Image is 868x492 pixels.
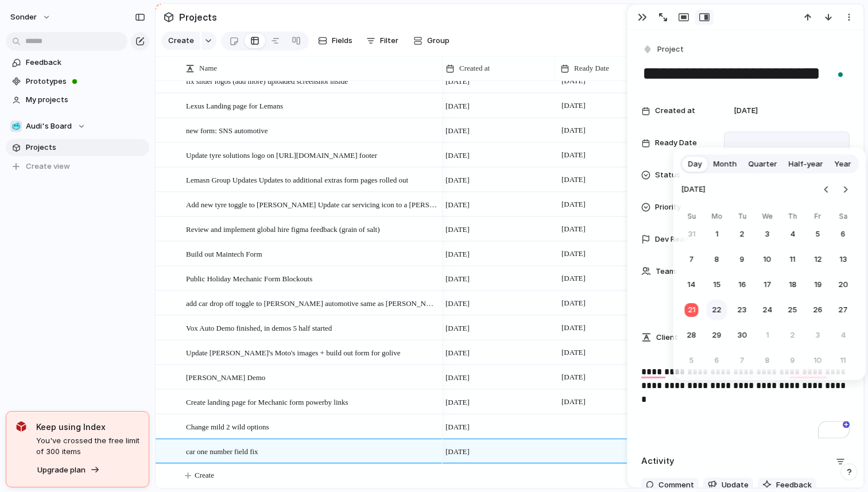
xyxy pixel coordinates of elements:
[688,158,702,170] span: Day
[681,300,702,320] button: Today, Sunday, September 21st, 2025
[833,274,854,295] button: Saturday, September 20th, 2025
[833,249,854,270] button: Saturday, September 13th, 2025
[707,224,727,245] button: Monday, September 1st, 2025
[757,274,778,295] button: Wednesday, September 17th, 2025
[707,300,727,320] button: Monday, September 22nd, 2025
[714,158,737,170] span: Month
[782,350,803,371] button: Thursday, October 9th, 2025
[757,300,778,320] button: Wednesday, September 24th, 2025
[732,224,753,245] button: Tuesday, September 2nd, 2025
[833,325,854,346] button: Saturday, October 4th, 2025
[681,249,702,270] button: Sunday, September 7th, 2025
[808,224,828,245] button: Friday, September 5th, 2025
[808,274,828,295] button: Friday, September 19th, 2025
[757,350,778,371] button: Wednesday, October 8th, 2025
[708,155,743,173] button: Month
[782,249,803,270] button: Thursday, September 11th, 2025
[789,158,823,170] span: Half-year
[732,325,753,346] button: Tuesday, September 30th, 2025
[757,224,778,245] button: Wednesday, September 3rd, 2025
[732,211,753,224] th: Tuesday
[833,224,854,245] button: Saturday, September 6th, 2025
[808,300,828,320] button: Friday, September 26th, 2025
[683,155,708,173] button: Day
[707,211,727,224] th: Monday
[757,325,778,346] button: Wednesday, October 1st, 2025
[732,350,753,371] button: Tuesday, October 7th, 2025
[808,325,828,346] button: Friday, October 3rd, 2025
[707,325,727,346] button: Monday, September 29th, 2025
[707,274,727,295] button: Monday, September 15th, 2025
[783,155,829,173] button: Half-year
[782,274,803,295] button: Thursday, September 18th, 2025
[833,211,854,224] th: Saturday
[757,249,778,270] button: Wednesday, September 10th, 2025
[681,177,706,202] span: [DATE]
[681,325,702,346] button: Sunday, September 28th, 2025
[743,155,783,173] button: Quarter
[732,274,753,295] button: Tuesday, September 16th, 2025
[835,158,851,170] span: Year
[732,300,753,320] button: Tuesday, September 23rd, 2025
[782,224,803,245] button: Thursday, September 4th, 2025
[808,350,828,371] button: Friday, October 10th, 2025
[829,155,857,173] button: Year
[782,211,803,224] th: Thursday
[681,211,854,371] table: September 2025
[681,274,702,295] button: Sunday, September 14th, 2025
[782,325,803,346] button: Thursday, October 2nd, 2025
[833,300,854,320] button: Saturday, September 27th, 2025
[707,249,727,270] button: Monday, September 8th, 2025
[808,211,828,224] th: Friday
[681,224,702,245] button: Sunday, August 31st, 2025
[681,350,702,371] button: Sunday, October 5th, 2025
[757,211,778,224] th: Wednesday
[732,249,753,270] button: Tuesday, September 9th, 2025
[838,181,854,197] button: Go to the Next Month
[707,350,727,371] button: Monday, October 6th, 2025
[833,350,854,371] button: Saturday, October 11th, 2025
[681,211,702,224] th: Sunday
[808,249,828,270] button: Friday, September 12th, 2025
[749,158,777,170] span: Quarter
[819,181,835,197] button: Go to the Previous Month
[782,300,803,320] button: Thursday, September 25th, 2025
